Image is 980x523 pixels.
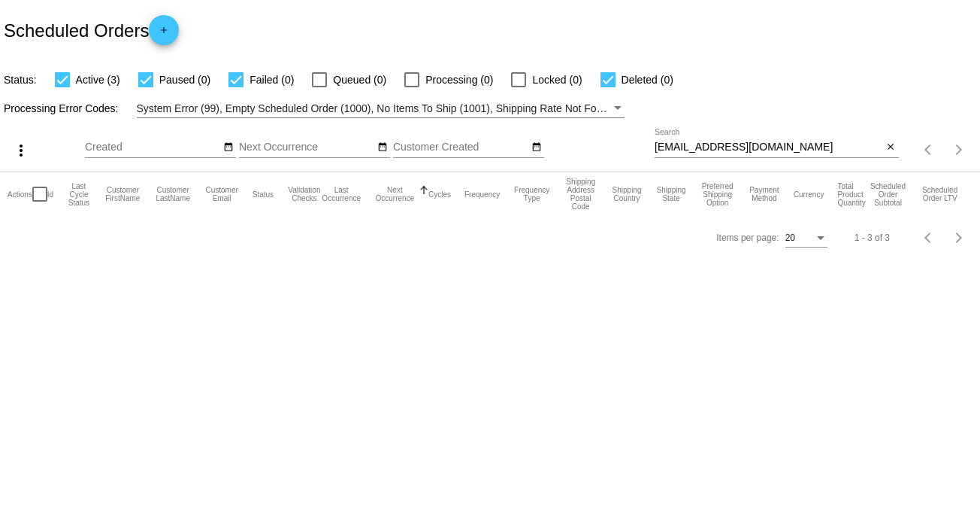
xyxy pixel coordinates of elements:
[223,141,234,154] mat-icon: date_range
[47,190,53,199] button: Change sorting for Id
[914,223,944,253] button: Previous page
[716,233,779,243] div: Items per page:
[4,15,179,45] h2: Scheduled Orders
[159,71,210,89] span: Paused (0)
[4,74,37,86] span: Status:
[914,135,944,165] button: Previous page
[375,186,415,202] button: Change sorting for NextOccurrenceUtc
[287,172,322,217] mat-header-cell: Validation Checks
[205,186,239,202] button: Change sorting for CustomerEmail
[253,190,274,199] button: Change sorting for Status
[104,186,141,202] button: Change sorting for CustomerFirstName
[85,141,220,154] input: Created
[239,141,374,154] input: Next Occurrence
[464,190,500,199] button: Change sorting for Frequency
[393,141,528,154] input: Customer Created
[425,71,493,89] span: Processing (0)
[883,140,899,156] button: Clear
[12,141,30,160] mat-icon: more_vert
[837,172,868,217] mat-header-cell: Total Product Quantity
[250,71,294,89] span: Failed (0)
[67,182,91,207] button: Change sorting for LastProcessingCycleId
[333,71,386,89] span: Queued (0)
[611,186,642,202] button: Change sorting for ShippingCountry
[513,186,550,202] button: Change sorting for FrequencyType
[785,233,827,244] mat-select: Items per page:
[785,233,795,243] span: 20
[622,71,673,89] span: Deleted (0)
[921,186,958,202] button: Change sorting for LifetimeValue
[322,186,361,202] button: Change sorting for LastOccurrenceUtc
[854,233,890,243] div: 1 - 3 of 3
[564,178,597,211] button: Change sorting for ShippingPostcode
[794,190,824,199] button: Change sorting for CurrencyIso
[8,172,32,217] mat-header-cell: Actions
[885,141,896,154] mat-icon: close
[655,141,883,154] input: Search
[749,186,780,202] button: Change sorting for PaymentMethod.Type
[700,182,735,207] button: Change sorting for PreferredShippingOption
[656,186,687,202] button: Change sorting for ShippingState
[869,182,908,207] button: Change sorting for Subtotal
[76,71,120,89] span: Active (3)
[944,135,974,165] button: Next page
[4,102,119,114] span: Processing Error Codes:
[428,190,451,199] button: Change sorting for Cycles
[137,99,625,118] mat-select: Filter by Processing Error Codes
[155,25,173,43] mat-icon: add
[531,141,542,154] mat-icon: date_range
[532,71,582,89] span: Locked (0)
[155,186,192,202] button: Change sorting for CustomerLastName
[944,223,974,253] button: Next page
[377,141,388,154] mat-icon: date_range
